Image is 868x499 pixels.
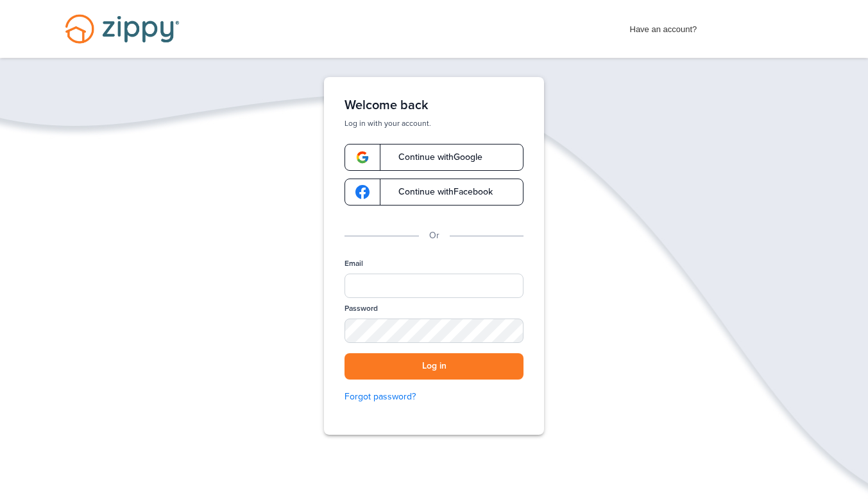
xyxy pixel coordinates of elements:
[345,353,523,380] button: Log in
[429,229,439,243] p: Or
[345,179,523,206] a: google-logoContinue withFacebook
[345,98,523,113] h1: Welcome back
[345,118,523,128] p: Log in with your account.
[345,274,523,298] input: Email
[345,144,523,171] a: google-logoContinue withGoogle
[386,153,482,162] span: Continue with Google
[386,188,493,197] span: Continue with Facebook
[345,303,378,314] label: Password
[355,150,370,164] img: google-logo
[355,185,370,199] img: google-logo
[345,319,523,343] input: Password
[345,390,523,404] a: Forgot password?
[630,16,697,37] span: Have an account?
[345,258,363,269] label: Email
